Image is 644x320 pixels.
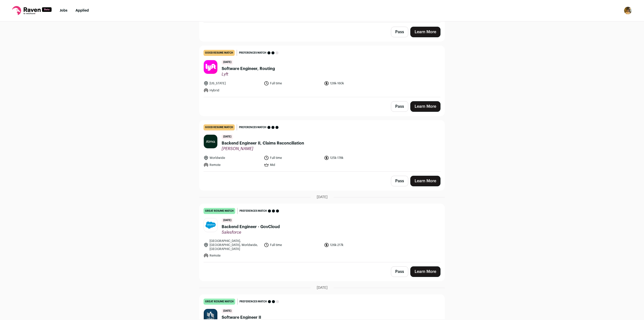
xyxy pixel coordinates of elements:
li: Mid [264,162,321,167]
span: Lyft [222,72,275,77]
a: Learn More [410,266,440,277]
span: Preferences match [239,208,267,214]
a: good resume match Preferences match [DATE] Backend Engineer II, Claims Reconciliation [PERSON_NAM... [199,120,445,171]
div: great resume match [204,208,235,214]
button: Pass [391,27,408,37]
li: [GEOGRAPHIC_DATA], [GEOGRAPHIC_DATA], Worldwide, [GEOGRAPHIC_DATA] [204,239,261,251]
li: Remote [204,253,261,258]
span: Preferences match [239,50,266,55]
span: [PERSON_NAME] [222,146,304,151]
span: Backend Engineer II, Claims Reconciliation [222,140,304,146]
span: Software Engineer, Routing [222,66,275,72]
li: 126k-217k [324,239,381,251]
li: [US_STATE] [204,81,261,86]
span: [DATE] [222,218,233,223]
button: Pass [391,176,408,186]
a: Learn More [410,27,440,37]
img: 79740ca17857b8de3fbbaef12afa9e5e76e7572c4d1f4cc4e03db7411ce0ebbb.jpg [204,60,217,74]
span: Salesforce [222,230,280,235]
li: Full time [264,155,321,160]
button: Pass [391,266,408,277]
img: a15e16b4a572e6d789ff6890fffe31942b924de32350d3da2095d3676c91ed56.jpg [204,218,217,232]
li: Full time [264,81,321,86]
li: Remote [204,162,261,167]
a: Learn More [410,176,440,186]
span: [DATE] [222,60,233,65]
span: [DATE] [222,309,233,313]
span: Preferences match [239,299,267,304]
div: great resume match [204,299,235,305]
li: Full time [264,239,321,251]
a: Learn More [410,101,440,112]
button: Pass [391,101,408,112]
li: Hybrid [204,88,261,93]
span: [DATE] [317,195,328,200]
img: 19116478-medium_jpg [624,7,632,15]
span: Backend Engineer - GovCloud [222,224,280,230]
div: good resume match [204,50,235,56]
a: Jobs [60,9,67,12]
li: 125k-178k [324,155,381,160]
span: [DATE] [317,285,328,290]
li: 128k-160k [324,81,381,86]
span: Preferences match [239,125,266,130]
button: Open dropdown [624,7,632,15]
img: 026cc35809311526244e7045dcbe1b0bf8c83368e9edc452ae17360796073f98.jpg [204,135,217,148]
a: Applied [75,9,89,12]
span: [DATE] [222,134,233,139]
div: good resume match [204,124,235,130]
a: great resume match Preferences match [DATE] Backend Engineer - GovCloud Salesforce [GEOGRAPHIC_DA... [199,204,445,262]
a: good resume match Preferences match [DATE] Software Engineer, Routing Lyft [US_STATE] Full time 1... [199,46,445,97]
li: Worldwide [204,155,261,160]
